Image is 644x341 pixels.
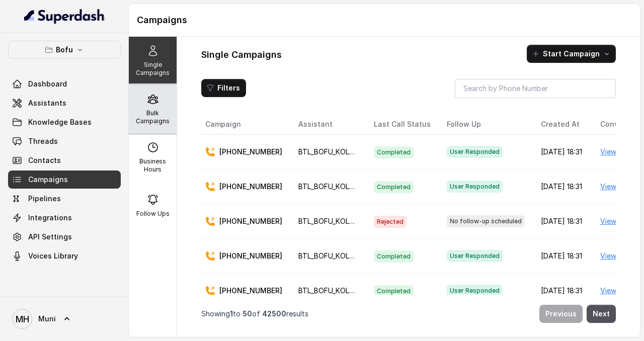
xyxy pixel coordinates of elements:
[201,79,246,97] button: Filters
[447,181,503,193] span: User Responded
[28,194,61,204] span: Pipelines
[533,135,592,169] td: [DATE] 18:31
[374,250,414,263] span: Completed
[290,114,366,135] th: Assistant
[8,170,121,189] a: Campaigns
[137,12,632,28] h1: Campaigns
[587,305,616,323] button: Next
[8,209,121,227] a: Integrations
[8,75,121,93] a: Dashboard
[201,299,616,329] nav: Pagination
[600,181,642,193] a: View Thread
[533,114,592,135] th: Created At
[298,147,391,156] span: BTL_BOFU_KOLKATA_Uttam
[201,309,308,319] p: Showing to of results
[8,113,121,131] a: Knowledge Bases
[366,114,439,135] th: Last Call Status
[447,146,503,158] span: User Responded
[8,132,121,150] a: Threads
[533,239,592,274] td: [DATE] 18:31
[133,61,173,77] p: Single Campaigns
[600,285,642,297] a: View Thread
[28,117,92,127] span: Knowledge Bases
[600,146,642,158] a: View Thread
[533,274,592,308] td: [DATE] 18:31
[56,44,73,56] p: Bofu
[136,210,170,218] p: Follow Ups
[8,151,121,169] a: Contacts
[219,182,282,192] p: [PHONE_NUMBER]
[24,8,105,24] img: light.svg
[28,98,66,108] span: Assistants
[16,314,29,324] text: MH
[527,45,616,63] button: Start Campaign
[374,146,414,158] span: Completed
[230,309,233,318] span: 1
[447,285,503,297] span: User Responded
[28,251,78,261] span: Voices Library
[38,314,56,324] span: Muni
[8,305,121,333] a: Muni
[133,157,173,174] p: Business Hours
[539,305,583,323] button: Previous
[533,204,592,239] td: [DATE] 18:31
[8,41,121,59] button: Bofu
[298,251,391,260] span: BTL_BOFU_KOLKATA_Uttam
[8,190,121,208] a: Pipelines
[28,175,68,185] span: Campaigns
[28,232,72,242] span: API Settings
[28,136,58,146] span: Threads
[374,216,407,228] span: Rejected
[201,114,290,135] th: Campaign
[219,251,282,261] p: [PHONE_NUMBER]
[28,213,72,223] span: Integrations
[28,155,61,165] span: Contacts
[219,147,282,157] p: [PHONE_NUMBER]
[600,250,642,262] a: View Thread
[447,250,503,262] span: User Responded
[298,217,391,225] span: BTL_BOFU_KOLKATA_Uttam
[219,216,282,226] p: [PHONE_NUMBER]
[298,286,391,295] span: BTL_BOFU_KOLKATA_Uttam
[447,215,525,227] span: No follow-up scheduled
[374,285,414,297] span: Completed
[439,114,533,135] th: Follow Up
[8,247,121,265] a: Voices Library
[243,309,252,318] span: 50
[8,94,121,112] a: Assistants
[28,79,67,89] span: Dashboard
[374,181,414,193] span: Completed
[201,47,282,63] h1: Single Campaigns
[600,215,642,227] a: View Thread
[298,182,391,191] span: BTL_BOFU_KOLKATA_Uttam
[8,228,121,246] a: API Settings
[133,109,173,125] p: Bulk Campaigns
[219,286,282,296] p: [PHONE_NUMBER]
[455,79,616,98] input: Search by Phone Number
[262,309,286,318] span: 42500
[533,169,592,204] td: [DATE] 18:31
